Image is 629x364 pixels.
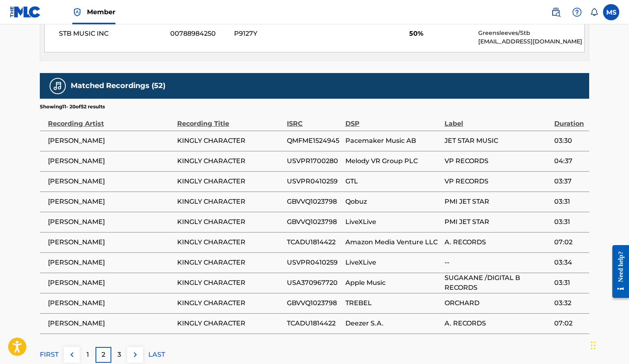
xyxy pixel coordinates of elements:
p: Greensleeves/Stb [478,29,584,37]
h5: Matched Recordings (52) [71,81,165,90]
span: Amazon Media Venture LLC [345,237,440,247]
span: 00788984250 [170,29,228,39]
span: LiveXLive [345,217,440,227]
span: USVPR0410259 [287,177,341,186]
img: search [551,7,561,17]
span: PMI JET STAR [445,197,550,207]
span: USA370967720 [287,278,341,288]
span: GTL [345,177,440,186]
div: Duration [554,110,585,129]
p: 2 [102,350,105,360]
span: GBVVQ1023798 [287,197,341,207]
span: P9127Y [234,29,313,39]
span: [PERSON_NAME] [48,197,173,207]
span: Apple Music [345,278,440,288]
span: Deezer S.A. [345,319,440,328]
p: [EMAIL_ADDRESS][DOMAIN_NAME] [478,37,584,46]
span: 03:32 [554,298,585,308]
span: VP RECORDS [445,156,550,166]
span: 07:02 [554,319,585,328]
span: KINGLY CHARACTER [177,298,283,308]
span: TCADU1814422 [287,319,341,328]
span: JET STAR MUSIC [445,136,550,146]
span: [PERSON_NAME] [48,136,173,146]
span: [PERSON_NAME] [48,298,173,308]
span: 03:31 [554,197,585,207]
div: Recording Artist [48,110,173,129]
span: 07:02 [554,237,585,247]
span: A. RECORDS [445,319,550,328]
img: MLC Logo [10,6,41,18]
span: USVPR0410259 [287,258,341,267]
span: KINGLY CHARACTER [177,177,283,186]
span: Member [87,7,115,17]
span: A. RECORDS [445,237,550,247]
p: 1 [87,350,89,360]
span: KINGLY CHARACTER [177,197,283,207]
span: STB MUSIC INC [59,29,164,39]
img: help [572,7,582,17]
span: [PERSON_NAME] [48,217,173,227]
span: QMFME1524945 [287,136,341,146]
p: LAST [148,350,165,360]
span: TCADU1814422 [287,237,341,247]
div: Help [569,4,585,20]
p: Showing 11 - 20 of 52 results [40,103,105,110]
span: KINGLY CHARACTER [177,217,283,227]
div: Notifications [590,8,598,16]
span: 03:31 [554,278,585,288]
span: [PERSON_NAME] [48,319,173,328]
span: 04:37 [554,156,585,166]
span: 03:30 [554,136,585,146]
span: Pacemaker Music AB [345,136,440,146]
span: KINGLY CHARACTER [177,237,283,247]
span: TREBEL [345,298,440,308]
span: 03:34 [554,258,585,267]
span: KINGLY CHARACTER [177,156,283,166]
div: User Menu [603,4,619,20]
span: [PERSON_NAME] [48,237,173,247]
span: [PERSON_NAME] [48,258,173,267]
span: [PERSON_NAME] [48,278,173,288]
span: GBVVQ1023798 [287,298,341,308]
span: Melody VR Group PLC [345,156,440,166]
span: PMI JET STAR [445,217,550,227]
p: FIRST [40,350,59,360]
p: 3 [117,350,121,360]
img: Top Rightsholder [72,7,82,17]
span: KINGLY CHARACTER [177,136,283,146]
span: [PERSON_NAME] [48,156,173,166]
img: Matched Recordings [53,81,63,91]
span: 03:31 [554,217,585,227]
span: 50% [409,29,472,39]
iframe: Chat Widget [588,325,629,364]
span: 03:37 [554,177,585,186]
img: right [130,350,140,360]
span: Qobuz [345,197,440,207]
div: Label [445,110,550,129]
span: SUGAKANE /DIGITAL B RECORDS [445,273,550,293]
span: LiveXLive [345,258,440,267]
img: left [67,350,77,360]
span: [PERSON_NAME] [48,177,173,186]
span: GBVVQ1023798 [287,217,341,227]
span: KINGLY CHARACTER [177,278,283,288]
span: VP RECORDS [445,177,550,186]
span: ORCHARD [445,298,550,308]
div: DSP [345,110,440,129]
span: KINGLY CHARACTER [177,319,283,328]
div: ISRC [287,110,341,129]
span: KINGLY CHARACTER [177,258,283,267]
div: Drag [591,333,596,358]
div: Recording Title [177,110,283,129]
a: Public Search [548,4,564,20]
span: USVPR1700280 [287,156,341,166]
span: -- [445,258,550,267]
iframe: Resource Center [606,239,629,304]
